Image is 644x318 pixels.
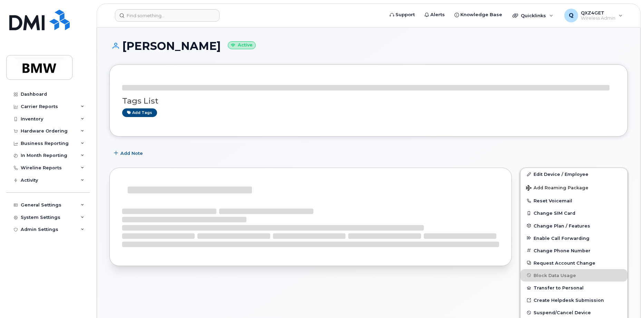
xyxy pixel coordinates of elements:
[526,185,588,192] span: Add Roaming Package
[228,41,256,49] small: Active
[120,150,143,157] span: Add Note
[520,194,627,207] button: Reset Voicemail
[520,220,627,232] button: Change Plan / Features
[122,108,157,117] a: Add tags
[520,269,627,282] button: Block Data Usage
[520,180,627,194] button: Add Roaming Package
[122,97,615,105] h3: Tags List
[520,257,627,269] button: Request Account Change
[109,40,628,52] h1: [PERSON_NAME]
[109,147,149,159] button: Add Note
[534,310,591,315] span: Suspend/Cancel Device
[520,294,627,306] a: Create Helpdesk Submission
[520,282,627,294] button: Transfer to Personal
[520,207,627,219] button: Change SIM Card
[520,244,627,257] button: Change Phone Number
[534,235,589,241] span: Enable Call Forwarding
[520,232,627,244] button: Enable Call Forwarding
[534,223,590,228] span: Change Plan / Features
[520,168,627,180] a: Edit Device / Employee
